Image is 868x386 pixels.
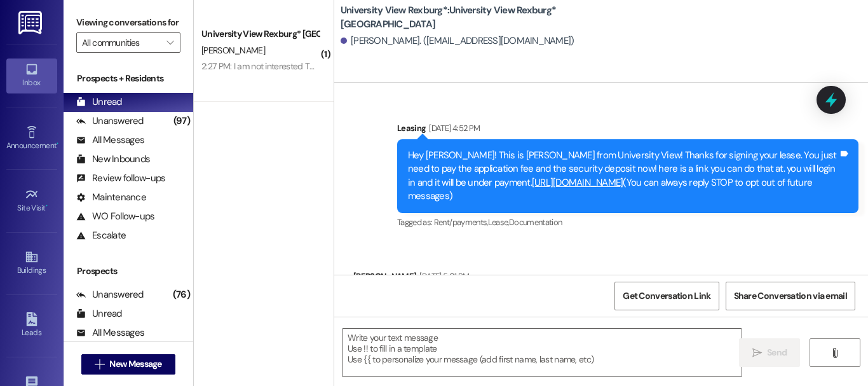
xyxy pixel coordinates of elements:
div: [DATE] 5:01 PM [416,270,469,283]
span: Get Conversation Link [623,289,710,303]
button: Get Conversation Link [614,282,719,310]
div: Prospects + Residents [64,72,193,85]
span: Send [767,346,787,359]
div: Review follow-ups [76,172,165,185]
div: New Inbounds [76,153,150,166]
img: ResiDesk Logo [18,11,44,34]
i:  [95,359,104,369]
div: All Messages [76,326,144,340]
a: Leads [6,308,57,343]
span: • [46,202,48,210]
a: Inbox [6,59,57,93]
div: [DATE] 4:52 PM [426,121,480,135]
span: [PERSON_NAME] [201,45,265,56]
div: Maintenance [76,191,146,204]
span: Share Conversation via email [734,289,847,303]
span: New Message [109,357,161,371]
button: New Message [81,354,175,375]
div: Unanswered [76,114,144,128]
div: (97) [170,111,193,131]
span: Documentation [509,217,562,228]
input: All communities [82,32,160,53]
div: Unread [76,307,122,321]
a: [URL][DOMAIN_NAME] [532,176,623,189]
div: All Messages [76,134,144,147]
div: [PERSON_NAME]. ([EMAIL_ADDRESS][DOMAIN_NAME]) [341,34,574,48]
div: Leasing [397,121,858,139]
b: University View Rexburg*: University View Rexburg* [GEOGRAPHIC_DATA] [341,4,595,31]
span: Rent/payments , [434,217,488,228]
div: WO Follow-ups [76,210,154,223]
i:  [752,348,762,358]
span: Lease , [488,217,509,228]
i:  [830,348,839,358]
div: 2:27 PM: I am not interested Thank you tho [201,60,357,72]
div: Escalate [76,229,126,242]
a: Buildings [6,246,57,280]
div: Unread [76,95,122,109]
i:  [166,38,173,48]
div: Unanswered [76,288,144,301]
div: Hey [PERSON_NAME]! This is [PERSON_NAME] from University View! Thanks for signing your lease. You... [408,149,838,203]
label: Viewing conversations for [76,13,180,32]
button: Send [739,338,801,367]
div: Tagged as: [397,213,858,231]
div: University View Rexburg* [GEOGRAPHIC_DATA] [201,27,319,41]
span: • [57,139,58,148]
button: Share Conversation via email [726,282,855,310]
div: [PERSON_NAME] [353,270,815,287]
div: (76) [170,285,193,305]
a: Site Visit • [6,184,57,218]
div: Prospects [64,265,193,278]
